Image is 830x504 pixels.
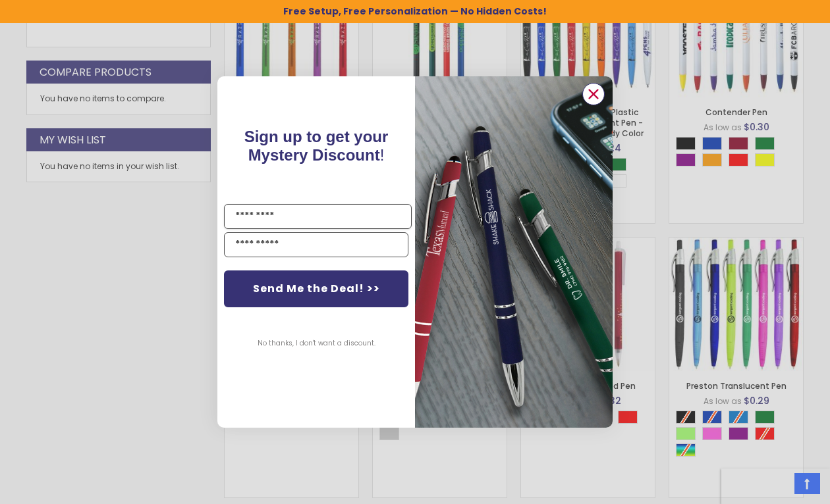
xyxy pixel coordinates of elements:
[582,83,605,105] button: Close dialog
[244,128,389,164] span: !
[244,128,389,164] span: Sign up to get your Mystery Discount
[224,232,408,257] input: YOUR EMAIL
[415,76,613,427] img: 081b18bf-2f98-4675-a917-09431eb06994.jpeg
[251,327,382,360] button: No thanks, I don't want a discount.
[224,270,408,307] button: Send Me the Deal! >>
[721,468,830,504] iframe: Google Customer Reviews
